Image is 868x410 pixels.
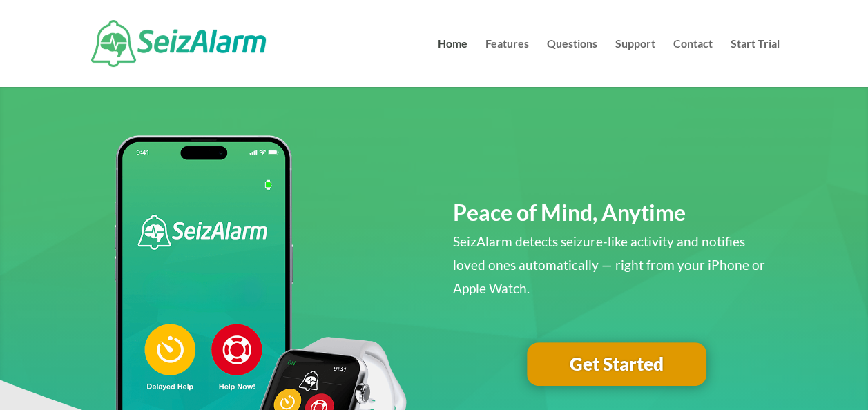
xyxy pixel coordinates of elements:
a: Support [615,39,655,87]
span: Peace of Mind, Anytime [453,199,686,226]
a: Contact [673,39,713,87]
a: Start Trial [731,39,780,87]
img: SeizAlarm [91,20,266,67]
a: Features [485,39,529,87]
a: Home [438,39,467,87]
a: Questions [547,39,597,87]
span: SeizAlarm detects seizure-like activity and notifies loved ones automatically — right from your i... [453,233,765,296]
a: Get Started [527,342,706,387]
